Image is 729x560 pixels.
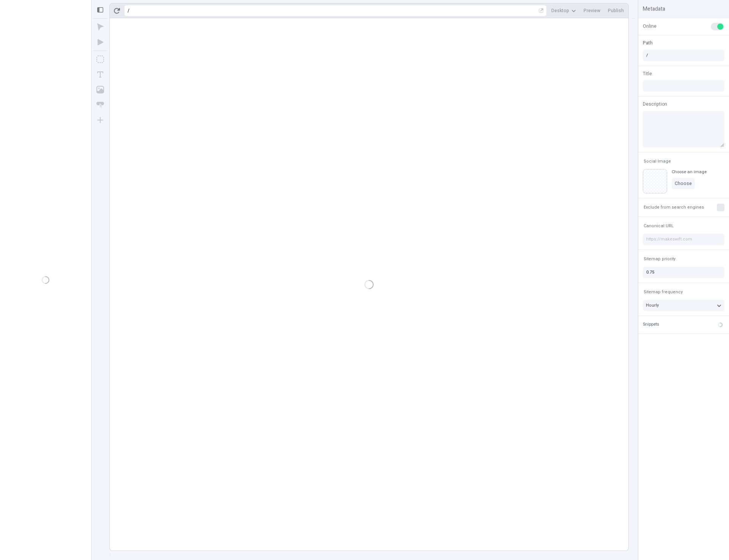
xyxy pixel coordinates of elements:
[643,300,724,311] button: Hourly
[93,68,107,81] button: Text
[643,23,656,30] span: Online
[642,221,675,231] button: Canonical URL
[581,5,603,16] button: Preview
[672,178,695,189] button: Choose
[93,98,107,112] button: Button
[646,302,659,308] span: Hourly
[642,255,677,264] button: Sitemap priority
[642,288,684,297] button: Sitemap frequency
[642,203,705,212] button: Exclude from search engines
[644,256,675,262] span: Sitemap priority
[128,8,129,14] div: /
[672,169,707,175] div: Choose an image
[548,5,579,16] button: Desktop
[644,204,704,210] span: Exclude from search engines
[644,223,674,229] span: Canonical URL
[644,289,683,295] span: Sitemap frequency
[93,83,107,96] button: Image
[643,321,659,328] div: Snippets
[551,8,569,14] span: Desktop
[644,158,671,164] span: Social Image
[643,234,724,245] input: https://makeswift.com
[608,8,624,14] span: Publish
[642,157,672,166] button: Social Image
[93,52,107,66] button: Box
[605,5,627,16] button: Publish
[675,180,692,187] span: Choose
[584,8,600,14] span: Preview
[643,101,667,108] span: Description
[643,70,652,77] span: Title
[643,40,653,46] span: Path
